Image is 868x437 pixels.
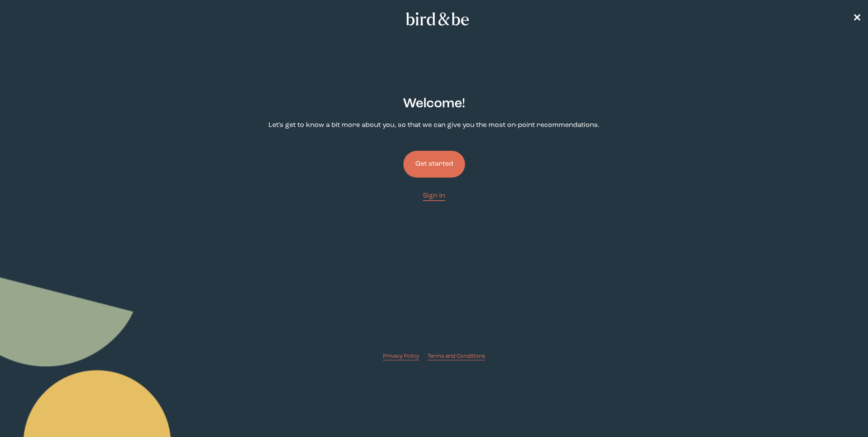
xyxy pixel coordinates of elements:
a: Terms and Conditions [428,352,485,360]
span: Sign In [423,193,445,199]
h2: Welcome ! [403,94,465,114]
span: Terms and Conditions [428,354,485,359]
a: ✕ [853,11,861,26]
a: Sign In [423,191,445,201]
span: ✕ [853,14,861,24]
button: Get started [403,151,465,178]
p: Let's get to know a bit more about you, so that we can give you the most on-point recommendations. [268,121,600,130]
a: Privacy Policy [383,352,419,360]
a: Get started [403,137,465,191]
iframe: Gorgias live chat messenger [825,397,859,428]
span: Privacy Policy [383,354,419,359]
